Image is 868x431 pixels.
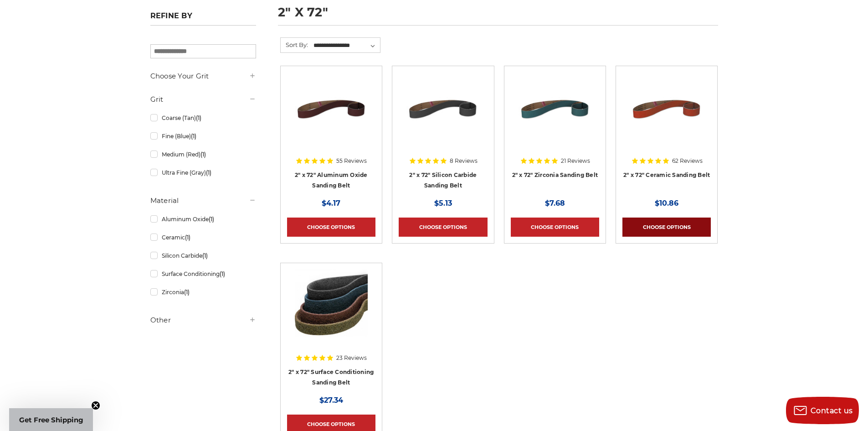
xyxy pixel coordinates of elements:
span: $5.13 [434,199,452,208]
div: Get Free ShippingClose teaser [9,408,93,431]
a: Surface Conditioning [150,266,256,282]
h1: 2" x 72" [278,6,718,26]
img: 2" x 72" Zirconia Pipe Sanding Belt [519,73,591,145]
span: $4.17 [322,199,340,208]
a: Choose Options [622,218,711,237]
a: 2" x 72" Silicon Carbide Sanding Belt [409,171,477,189]
span: $10.86 [655,199,678,208]
span: (1) [209,216,214,223]
h5: Refine by [150,11,256,26]
img: 2" x 72" Aluminum Oxide Pipe Sanding Belt [295,73,368,145]
button: Contact us [786,397,859,424]
span: (1) [196,114,201,121]
a: Zirconia [150,284,256,300]
a: Silicon Carbide [150,248,256,264]
select: Sort By: [312,39,380,52]
img: 2" x 72" Silicon Carbide File Belt [406,73,479,145]
h5: Other [150,315,256,326]
a: Ultra Fine (Gray) [150,165,256,181]
label: Sort By: [281,38,308,52]
img: 2" x 72" Ceramic Pipe Sanding Belt [630,73,703,145]
a: Aluminum Oxide [150,211,256,227]
span: $7.68 [545,199,565,208]
span: (1) [200,151,206,158]
span: (1) [184,289,190,296]
a: 2" x 72" Aluminum Oxide Sanding Belt [295,171,368,189]
a: Choose Options [287,218,375,237]
span: (1) [220,270,225,277]
h5: Grit [150,94,256,105]
span: 21 Reviews [561,158,590,164]
a: Coarse (Tan) [150,110,256,126]
span: 62 Reviews [672,158,703,164]
span: Contact us [811,406,853,415]
img: 2"x72" Surface Conditioning Sanding Belts [295,270,368,343]
span: 55 Reviews [336,158,367,164]
span: (1) [202,252,208,259]
button: Close teaser [91,401,100,410]
span: 23 Reviews [336,355,367,361]
span: $27.34 [319,396,343,405]
h5: Material [150,195,256,206]
a: 2" x 72" Ceramic Pipe Sanding Belt [622,73,711,161]
span: (1) [185,234,190,241]
a: 2" x 72" Ceramic Sanding Belt [623,171,710,178]
a: 2" x 72" Aluminum Oxide Pipe Sanding Belt [287,73,375,161]
span: 8 Reviews [450,158,478,164]
a: Fine (Blue) [150,128,256,144]
a: Choose Options [511,218,599,237]
a: 2" x 72" Zirconia Sanding Belt [512,171,598,178]
h5: Choose Your Grit [150,71,256,82]
a: 2"x72" Surface Conditioning Sanding Belts [287,270,375,358]
span: (1) [206,169,211,176]
a: 2" x 72" Silicon Carbide File Belt [399,73,487,161]
span: Get Free Shipping [19,415,83,424]
a: Ceramic [150,229,256,245]
a: Choose Options [399,218,487,237]
a: 2" x 72" Surface Conditioning Sanding Belt [288,369,374,386]
a: 2" x 72" Zirconia Pipe Sanding Belt [511,73,599,161]
a: Medium (Red) [150,146,256,162]
span: (1) [191,133,196,140]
